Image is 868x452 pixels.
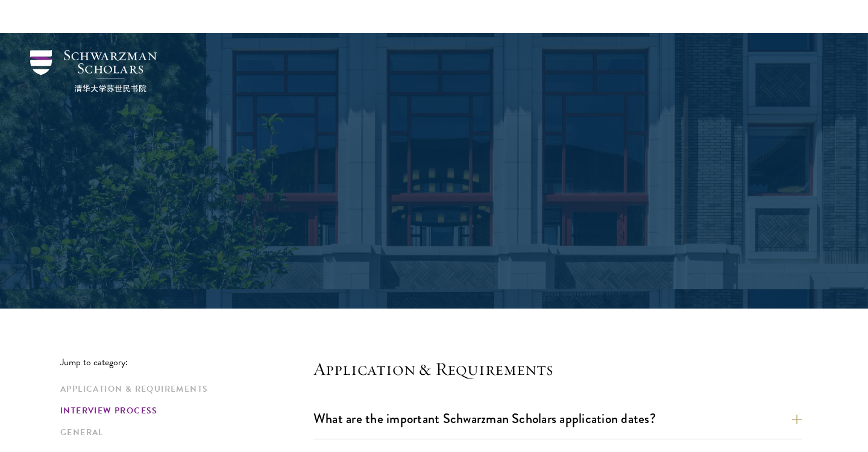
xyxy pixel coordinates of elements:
[60,383,306,395] a: Application & Requirements
[60,426,306,439] a: General
[60,357,313,368] p: Jump to category:
[313,357,802,381] h4: Application & Requirements
[60,404,306,417] a: Interview Process
[313,405,802,432] button: What are the important Schwarzman Scholars application dates?
[30,50,157,92] img: Schwarzman Scholars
